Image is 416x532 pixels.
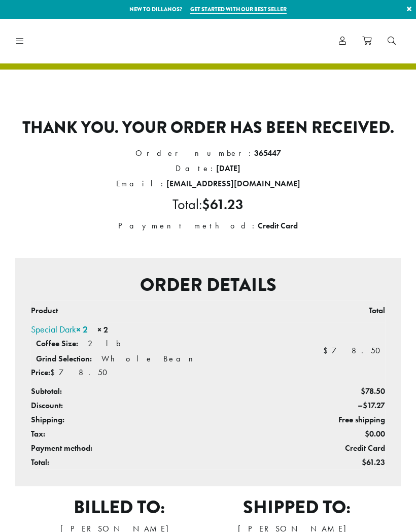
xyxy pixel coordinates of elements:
span: 78.50 [50,367,112,378]
th: Product [31,301,291,322]
li: Total: [15,191,401,218]
strong: [EMAIL_ADDRESS][DOMAIN_NAME] [166,178,300,189]
li: Payment method: [15,218,401,234]
span: 61.23 [362,457,385,468]
h2: Billed to: [30,496,208,518]
strong: Grind Selection: [36,353,92,364]
span: $ [50,367,59,378]
strong: 365447 [254,148,281,158]
li: Order number: [15,146,401,161]
p: Whole Bean [101,353,201,364]
strong: Coffee Size: [36,338,78,349]
span: 78.50 [361,386,385,396]
th: Total: [31,455,291,470]
bdi: 78.50 [323,345,385,356]
span: 17.27 [363,400,385,411]
th: Subtotal: [31,384,291,399]
a: Search [379,32,404,49]
h2: Shipped to: [208,496,386,518]
strong: [DATE] [216,163,240,174]
span: $ [361,386,365,396]
a: Get started with our best seller [190,5,287,14]
td: Free shipping [291,413,385,427]
span: $ [363,400,367,411]
h2: Order details [23,274,393,296]
p: Thank you. Your order has been received. [15,118,401,138]
li: Email: [15,176,401,191]
span: $ [362,457,366,468]
th: Tax: [31,427,291,441]
span: $ [323,345,332,356]
strong: Credit Card [258,220,298,231]
td: Credit Card [291,441,385,455]
th: Total [291,301,385,322]
span: $ [202,195,210,213]
td: – [291,398,385,413]
p: 2 lb [88,338,121,349]
th: Discount: [31,398,291,413]
th: Shipping: [31,413,291,427]
span: $ [365,428,369,439]
bdi: 61.23 [202,195,244,213]
li: Date: [15,161,401,176]
a: Special Dark× 2 [31,323,88,335]
th: Payment method: [31,441,291,455]
span: 0.00 [365,428,385,439]
strong: × 2 [97,324,108,335]
strong: × 2 [76,323,88,335]
strong: Price: [31,367,50,378]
